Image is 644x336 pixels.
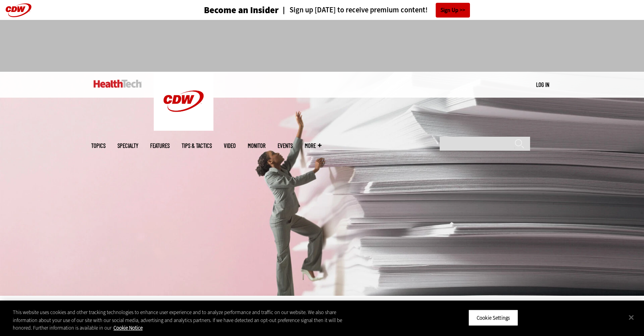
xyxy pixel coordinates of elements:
[279,6,428,14] a: Sign up [DATE] to receive premium content!
[91,143,106,149] span: Topics
[536,81,549,88] a: Log in
[13,308,354,332] div: This website uses cookies and other tracking technologies to enhance user experience and to analy...
[154,124,213,133] a: CDW
[154,72,213,131] img: Home
[204,6,279,15] h3: Become an Insider
[114,324,143,331] a: More information about your privacy
[248,143,266,149] a: MonITor
[174,6,279,15] a: Become an Insider
[117,143,138,149] span: Specialty
[622,308,640,326] button: Close
[278,143,293,149] a: Events
[468,309,518,326] button: Cookie Settings
[224,143,236,149] a: Video
[150,143,170,149] a: Features
[436,3,470,18] a: Sign Up
[182,143,212,149] a: Tips & Tactics
[536,81,549,89] div: User menu
[94,80,142,88] img: Home
[177,28,467,64] iframe: advertisement
[305,143,321,149] span: More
